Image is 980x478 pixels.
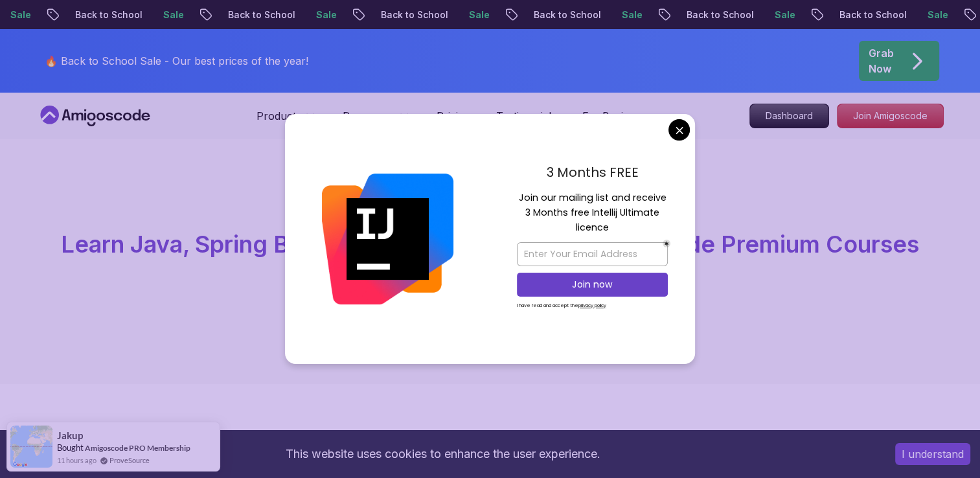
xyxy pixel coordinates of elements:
[749,104,829,128] a: Dashboard
[85,443,190,453] a: Amigoscode PRO Membership
[915,8,956,21] p: Sale
[456,8,497,21] p: Sale
[496,108,556,124] a: Testimonials
[343,108,395,124] p: Resources
[256,108,301,124] p: Products
[521,8,609,21] p: Back to School
[45,53,308,69] p: 🔥 Back to School Sale - Our best prices of the year!
[869,45,894,76] p: Grab Now
[838,104,943,128] p: Join Amigoscode
[609,8,650,21] p: Sale
[10,440,876,468] div: This website uses cookies to enhance the user experience.
[10,426,52,468] img: provesource social proof notification image
[895,443,970,465] button: Accept cookies
[150,8,192,21] p: Sale
[750,104,828,128] p: Dashboard
[61,230,919,258] span: Learn Java, Spring Boot, DevOps & More with Amigoscode Premium Courses
[273,267,708,322] p: Master in-demand skills like Java, Spring Boot, DevOps, React, and more through hands-on, expert-...
[826,8,915,21] p: Back to School
[343,108,411,134] button: Resources
[837,104,944,128] a: Join Amigoscode
[62,8,150,21] p: Back to School
[57,430,83,441] span: Jakup
[582,108,646,124] a: For Business
[437,108,470,124] a: Pricing
[57,455,97,466] span: 11 hours ago
[215,8,303,21] p: Back to School
[368,8,456,21] p: Back to School
[109,455,150,466] a: ProveSource
[674,8,762,21] p: Back to School
[57,442,84,453] span: Bought
[303,8,345,21] p: Sale
[762,8,803,21] p: Sale
[256,108,317,134] button: Products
